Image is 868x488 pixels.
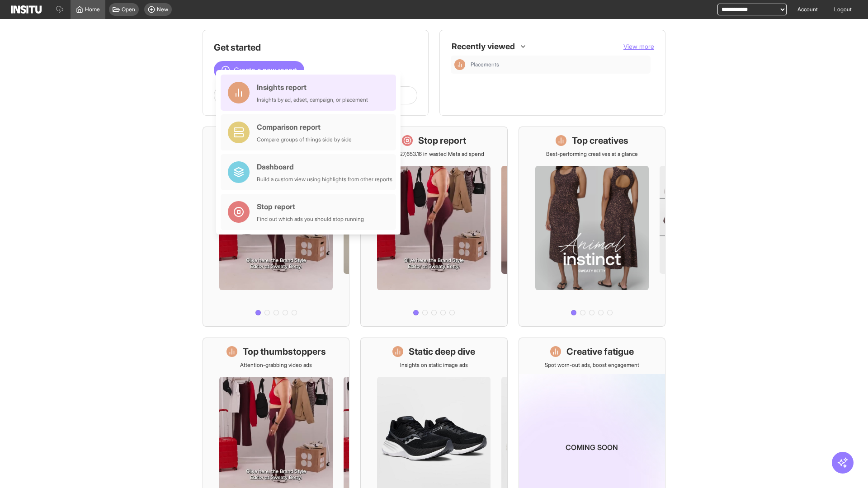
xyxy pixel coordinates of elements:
[234,65,297,75] span: Create a new report
[214,41,417,54] h1: Get started
[400,361,468,369] p: Insights on static image ads
[11,5,42,14] img: Logo
[257,161,392,172] div: Dashboard
[257,96,368,103] div: Insights by ad, adset, campaign, or placement
[257,201,364,212] div: Stop report
[85,6,100,13] span: Home
[257,176,392,183] div: Build a custom view using highlights from other reports
[257,136,352,143] div: Compare groups of things side by side
[471,61,647,68] span: Placements
[383,150,484,158] p: Save £27,653.16 in wasted Meta ad spend
[546,150,638,158] p: Best-performing creatives at a glance
[240,361,312,369] p: Attention-grabbing video ads
[418,134,466,147] h1: Stop report
[243,345,326,358] h1: Top thumbstoppers
[454,59,465,70] div: Insights
[519,127,665,327] a: Top creativesBest-performing creatives at a glance
[572,134,628,147] h1: Top creatives
[214,61,304,79] button: Create a new report
[257,122,352,132] div: Comparison report
[471,61,499,68] span: Placements
[122,6,135,13] span: Open
[360,127,507,327] a: Stop reportSave £27,653.16 in wasted Meta ad spend
[409,345,475,358] h1: Static deep dive
[623,42,654,51] button: View more
[257,216,364,223] div: Find out which ads you should stop running
[623,42,654,50] span: View more
[157,6,168,13] span: New
[257,82,368,93] div: Insights report
[203,127,349,327] a: What's live nowSee all active ads instantly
